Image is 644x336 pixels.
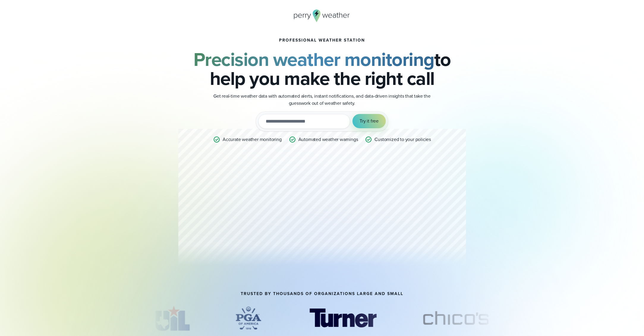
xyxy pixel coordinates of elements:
[300,303,385,333] div: 3 of 69
[149,303,496,336] div: slideshow
[300,303,385,333] img: Turner-Construction_1.svg
[352,114,386,128] button: Try it free
[224,303,272,333] div: 2 of 69
[223,136,282,143] p: Accurate weather monitoring
[360,118,379,125] span: Try it free
[279,38,365,43] h1: Professional Weather Station
[414,303,498,333] div: 4 of 69
[224,303,272,333] img: PGA.svg
[178,50,466,88] h2: to help you make the right call
[414,303,498,333] img: Chicos.svg
[374,136,431,143] p: Customized to your policies
[148,303,196,333] img: UIL.svg
[241,291,403,296] h2: TRUSTED BY THOUSANDS OF ORGANIZATIONS LARGE AND SMALL
[203,93,441,107] p: Get real-time weather data with automated alerts, instant notifications, and data-driven insights...
[148,303,196,333] div: 1 of 69
[298,136,358,143] p: Automated weather warnings
[193,45,434,73] strong: Precision weather monitoring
